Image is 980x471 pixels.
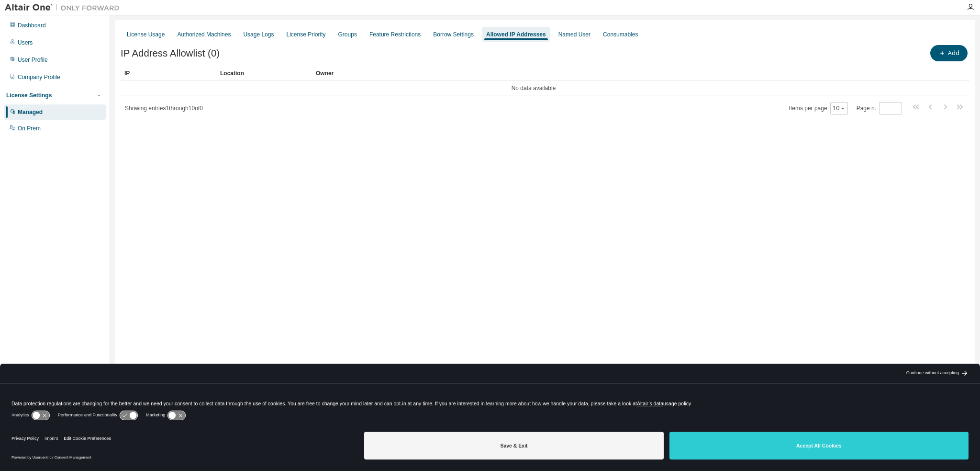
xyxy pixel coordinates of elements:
div: IP [124,66,212,81]
div: Owner [316,66,943,81]
div: License Priority [287,31,326,38]
span: Page n. [857,102,902,115]
div: Authorized Machines [177,31,231,38]
div: User Profile [18,56,48,64]
div: Dashboard [18,22,46,29]
div: Feature Restrictions [369,31,421,38]
div: Company Profile [18,73,60,81]
div: On Prem [18,125,41,132]
img: Altair One [5,3,124,12]
div: Borrow Settings [433,31,474,38]
div: Consumables [603,31,638,38]
div: Named User [558,31,590,38]
div: Groups [338,31,357,38]
button: Add [930,45,968,61]
div: Managed [18,108,43,116]
div: License Settings [6,92,52,99]
div: Users [18,39,33,46]
span: Showing entries 1 through 10 of 0 [125,105,203,112]
button: 10 [833,104,846,112]
div: Location [220,66,308,81]
span: Items per page [789,102,848,115]
td: No data available [121,81,947,95]
div: Allowed IP Addresses [486,31,546,38]
div: Usage Logs [243,31,274,38]
div: License Usage [127,31,165,38]
span: IP Address Allowlist (0) [121,48,220,59]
